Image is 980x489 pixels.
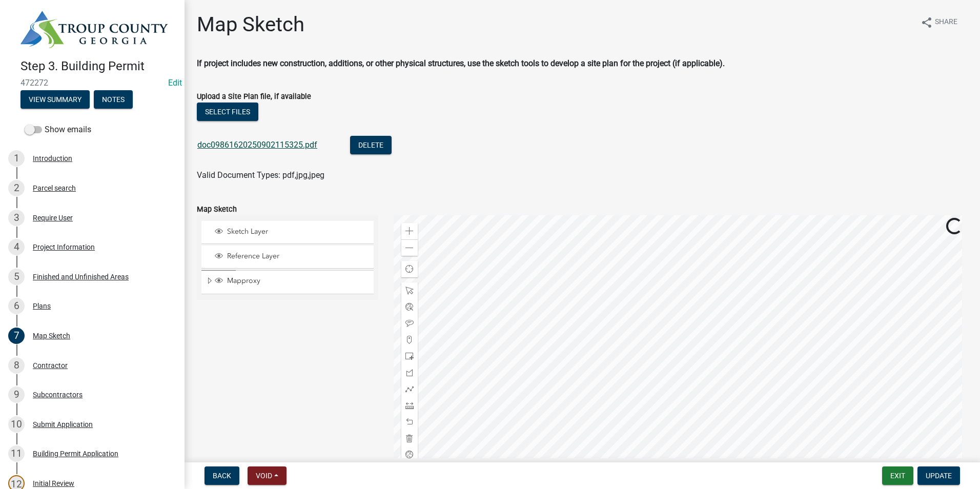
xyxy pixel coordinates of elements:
[213,227,370,237] div: Sketch Layer
[21,78,164,88] span: 472272
[200,218,375,297] ul: Layer List
[201,221,374,244] li: Sketch Layer
[201,270,374,294] li: Mapproxy
[197,140,317,150] a: doc09861620250902115325.pdf
[917,466,960,485] button: Update
[197,93,311,100] label: Upload a Site Plan file, if available
[21,59,176,74] h4: Step 3. Building Permit
[401,261,418,277] div: Find my location
[921,16,933,29] i: share
[33,332,70,339] div: Map Sketch
[21,90,90,109] button: View Summary
[926,472,952,480] span: Update
[94,90,133,109] button: Notes
[33,362,68,369] div: Contractor
[882,466,913,485] button: Exit
[213,276,370,287] div: Mapproxy
[256,472,272,480] span: Void
[248,466,287,485] button: Void
[197,103,258,121] button: Select files
[206,276,213,287] span: Expand
[213,252,370,262] div: Reference Layer
[8,386,25,403] div: 9
[33,391,83,398] div: Subcontractors
[401,239,418,256] div: Zoom out
[8,357,25,374] div: 8
[33,273,129,280] div: Finished and Unfinished Areas
[33,302,51,310] div: Plans
[168,78,182,88] a: Edit
[25,124,91,136] label: Show emails
[8,239,25,255] div: 4
[350,136,392,154] button: Delete
[205,466,239,485] button: Back
[21,11,168,48] img: Troup County, Georgia
[33,480,74,487] div: Initial Review
[8,445,25,462] div: 11
[8,180,25,196] div: 2
[197,58,725,68] strong: If project includes new construction, additions, or other physical structures, use the sketch too...
[33,214,73,221] div: Require User
[224,227,370,236] span: Sketch Layer
[33,185,76,192] div: Parcel search
[8,416,25,433] div: 10
[935,16,957,29] span: Share
[33,243,95,251] div: Project Information
[197,170,324,180] span: Valid Document Types: pdf,jpg,jpeg
[350,141,392,151] wm-modal-confirm: Delete Document
[912,12,966,32] button: shareShare
[401,223,418,239] div: Zoom in
[8,298,25,314] div: 6
[201,246,374,269] li: Reference Layer
[8,328,25,344] div: 7
[224,252,370,261] span: Reference Layer
[8,269,25,285] div: 5
[94,96,133,104] wm-modal-confirm: Notes
[197,206,237,213] label: Map Sketch
[224,276,370,286] span: Mapproxy
[197,12,304,37] h1: Map Sketch
[21,96,90,104] wm-modal-confirm: Summary
[33,450,118,457] div: Building Permit Application
[168,78,182,88] wm-modal-confirm: Edit Application Number
[213,472,231,480] span: Back
[33,421,93,428] div: Submit Application
[8,150,25,167] div: 1
[33,155,72,162] div: Introduction
[8,210,25,226] div: 3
